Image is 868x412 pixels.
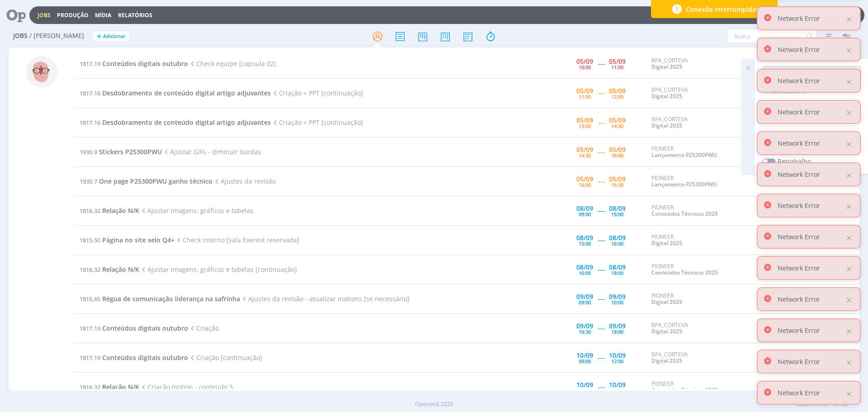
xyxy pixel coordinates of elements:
[609,88,626,94] div: 05/09
[778,326,820,335] p: Network Error
[271,118,363,127] span: Criação + PPT [continuação]
[609,294,626,300] div: 09/09
[598,59,604,68] span: -----
[99,147,162,156] span: Stickers P25300PWU
[188,59,276,68] span: Check equipe [capsula 02]
[651,327,682,335] a: Digital 2025
[240,294,410,303] span: Ajustes da revisão - atualizar motions [se necessário]
[651,204,745,218] div: PIONEER
[778,138,820,148] p: Network Error
[26,56,57,88] img: A
[778,76,820,85] p: Network Error
[57,11,89,19] a: Produção
[103,33,126,39] span: Adicionar
[576,176,593,182] div: 05/09
[80,324,100,332] span: 1817.19
[778,357,820,366] p: Network Error
[80,118,100,127] span: 1817.16
[139,206,254,215] span: Ajustar imagens, gráficos e tabelas
[80,177,97,185] span: 1930.7
[611,123,623,128] div: 14:30
[579,300,591,305] div: 09:00
[80,59,188,68] a: 1817.19Conteúdos digitais outubro
[651,357,682,365] a: Digital 2025
[579,94,591,99] div: 11:00
[579,153,591,158] div: 14:30
[609,352,626,359] div: 10/09
[102,118,271,127] span: Desdobramento de conteúdo digital artigo adjuvantes
[576,147,593,153] div: 05/09
[80,265,139,274] a: 1816.32Relação N/K
[651,87,745,100] div: BPA_CORTEVA
[97,32,101,41] span: +
[95,11,111,19] a: Mídia
[80,383,139,391] a: 1816.32Relação N/K
[80,236,175,244] a: 1815.50Página no site selo Q4+
[651,57,745,71] div: BPA_CORTEVA
[611,359,623,364] div: 12:00
[611,388,623,393] div: 14:30
[80,89,100,97] span: 1817.16
[579,241,591,246] div: 15:00
[80,118,271,127] a: 1817.16Desdobramento de conteúdo digital artigo adjuvantes
[778,201,820,210] p: Network Error
[271,89,363,97] span: Criação + PPT [continuação]
[598,177,604,185] span: -----
[13,32,28,40] span: Jobs
[611,182,623,187] div: 16:30
[778,14,820,23] p: Network Error
[609,323,626,329] div: 09/09
[576,264,593,270] div: 08/09
[651,351,745,365] div: BPA_CORTEVA
[99,177,212,185] span: One page P25300PWU ganho técnico
[762,129,861,137] div: Adicionar tarefa
[609,58,626,65] div: 05/09
[651,293,745,306] div: PIONEER
[80,353,188,362] a: 1817.19Conteúdos digitais outubro
[651,116,745,129] div: BPA_CORTEVA
[598,383,604,391] span: -----
[651,175,745,188] div: PIONEER
[80,207,100,215] span: 1816.32
[651,322,745,335] div: BPA_CORTEVA
[80,324,188,332] a: 1817.19Conteúdos digitais outubro
[651,239,682,247] a: Digital 2025
[611,153,623,158] div: 16:00
[92,12,114,19] button: Mídia
[651,146,745,159] div: PIONEER
[80,177,212,185] a: 1930.7One page P25300PWU ganho técnico
[576,58,593,65] div: 05/09
[778,388,820,398] p: Network Error
[576,88,593,94] div: 05/09
[579,65,591,70] div: 10:00
[175,236,299,244] span: Check interno [sala Everest reservada]
[651,92,682,100] a: Digital 2025
[579,182,591,187] div: 16:00
[609,117,626,123] div: 05/09
[162,147,261,156] span: Ajustar GIFs - diminuir bordas
[579,270,591,275] div: 16:00
[35,12,53,19] button: Jobs
[576,235,593,241] div: 08/09
[102,59,188,68] span: Conteúdos digitais outubro
[579,329,591,334] div: 16:30
[609,147,626,153] div: 05/09
[651,381,745,394] div: PIONEER
[651,234,745,247] div: PIONEER
[102,265,139,274] span: Relação N/K
[80,265,100,274] span: 1816.32
[611,300,623,305] div: 10:00
[778,45,820,54] p: Network Error
[598,118,604,127] span: -----
[93,32,129,41] button: +Adicionar
[80,60,100,68] span: 1817.19
[778,170,820,179] p: Network Error
[651,298,682,306] a: Digital 2025
[778,294,820,304] p: Network Error
[609,205,626,212] div: 08/09
[102,324,188,332] span: Conteúdos digitais outubro
[80,147,162,156] a: 1930.9Stickers P25300PWU
[611,241,623,246] div: 16:00
[651,151,717,159] a: Lançamento P25300PWU
[118,11,152,19] a: Relatórios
